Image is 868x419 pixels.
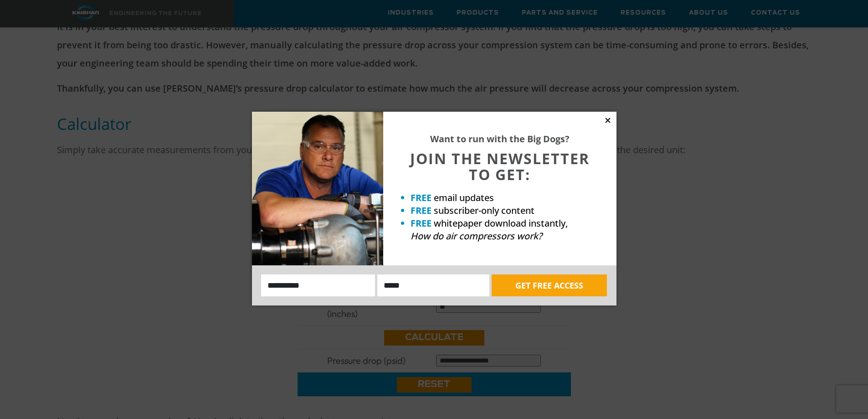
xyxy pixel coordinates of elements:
[411,204,431,217] strong: FREE
[434,217,568,229] span: whitepaper download instantly,
[604,116,612,124] button: Close
[434,204,534,217] span: subscriber-only content
[261,274,375,296] input: Name:
[492,274,607,296] button: GET FREE ACCESS
[430,133,570,145] strong: Want to run with the Big Dogs?
[411,217,431,229] strong: FREE
[411,230,542,242] em: How do air compressors work?
[377,274,489,296] input: Email
[434,191,494,204] span: email updates
[411,191,431,204] strong: FREE
[410,149,590,184] span: JOIN THE NEWSLETTER TO GET:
